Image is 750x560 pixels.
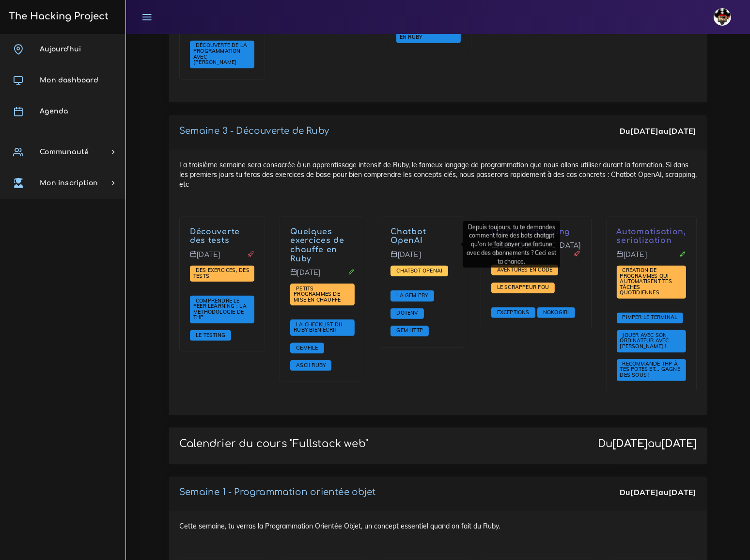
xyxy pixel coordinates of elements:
[463,221,560,268] div: Depuis toujours, tu te demandes comment faire des bots chatgpt qu'on te fait payer une fortune av...
[193,332,228,338] a: Le testing
[179,126,329,136] a: Semaine 3 - Découverte de Ruby
[169,150,707,415] div: La troisième semaine sera consacrée à un apprentissage intensif de Ruby, le fameux langage de pro...
[193,297,247,321] span: Comprendre le peer learning : la méthodologie de THP
[294,362,328,368] span: ASCII Ruby
[620,126,697,137] div: Du au
[620,487,697,498] div: Du au
[6,11,109,22] h3: The Hacking Project
[612,438,648,449] strong: [DATE]
[394,327,425,334] a: Gem HTTP
[294,362,328,369] a: ASCII Ruby
[40,148,89,156] span: Communauté
[391,227,426,245] a: Chatbot OpenAI
[294,285,343,303] a: Petits programmes de mise en chauffe
[190,251,254,266] p: [DATE]
[394,292,430,299] span: La gem PRY
[40,77,98,84] span: Mon dashboard
[495,266,555,273] span: Aventures en code
[193,267,250,280] a: Des exercices, des tests
[391,251,455,266] p: [DATE]
[294,321,343,334] span: La checklist du Ruby bien écrit
[394,309,420,316] span: Dotenv
[193,42,247,66] a: Découverte de la programmation avec [PERSON_NAME]
[294,321,343,334] a: La checklist du Ruby bien écrit
[394,267,445,274] span: Chatbot OpenAI
[40,179,98,187] span: Mon inscription
[598,438,697,450] div: Du au
[400,28,457,41] a: Arrays et boucles en Ruby
[193,298,247,321] a: Comprendre le peer learning : la méthodologie de THP
[669,487,697,497] strong: [DATE]
[620,360,680,378] span: Recommande THP à tes potes et... gagne des sous !
[394,292,430,299] a: La gem PRY
[40,108,68,115] span: Agenda
[669,126,697,136] strong: [DATE]
[40,46,81,53] span: Aujourd'hui
[630,487,658,497] strong: [DATE]
[193,42,247,65] span: Découverte de la programmation avec [PERSON_NAME]
[714,8,731,26] img: avatar
[495,284,551,290] span: Le scrappeur fou
[190,227,240,245] a: Découverte des tests
[620,267,672,296] span: Création de programmes qui automatisent tes tâches quotidiennes
[290,227,344,263] a: Quelques exercices de chauffe en Ruby
[294,344,320,351] a: Gemfile
[620,314,680,320] span: Pimper le terminal
[394,268,445,274] a: Chatbot OpenAI
[617,251,687,266] p: [DATE]
[620,332,669,350] span: Jouer avec son ordinateur avec [PERSON_NAME] !
[290,269,355,284] p: [DATE]
[661,438,697,449] strong: [DATE]
[193,267,250,279] span: Des exercices, des tests
[617,227,687,246] p: Automatisation, serialization
[630,126,658,136] strong: [DATE]
[179,438,368,450] p: Calendrier du cours "Fullstack web"
[541,309,572,316] span: Nokogiri
[394,310,420,317] a: Dotenv
[179,487,375,497] a: Semaine 1 - Programmation orientée objet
